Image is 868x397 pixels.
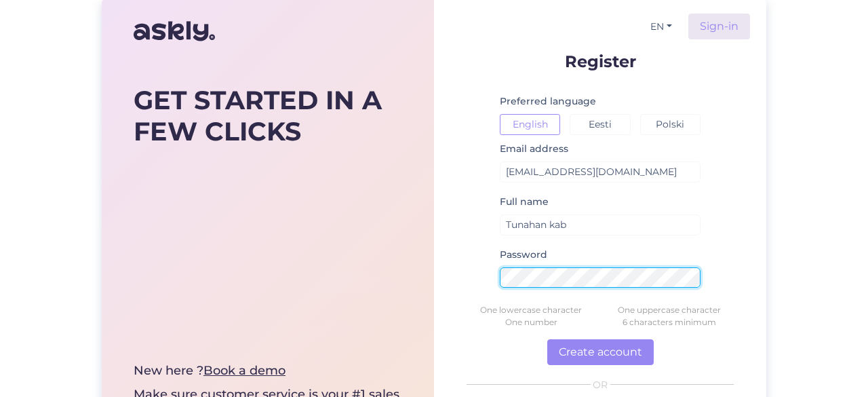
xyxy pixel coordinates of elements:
[467,53,734,70] p: Register
[547,339,654,365] button: Create account
[500,248,547,262] label: Password
[500,214,701,235] input: Full name
[500,195,549,209] label: Full name
[591,380,610,390] span: OR
[640,114,701,135] button: Polski
[600,316,738,328] div: 6 characters minimum
[500,94,596,109] label: Preferred language
[500,162,701,183] input: Enter email
[500,142,568,156] label: Email address
[134,15,215,48] img: Askly
[645,17,677,37] button: EN
[570,114,630,135] button: Eesti
[462,316,600,328] div: One number
[688,14,750,39] a: Sign-in
[600,304,738,316] div: One uppercase character
[134,364,402,378] div: New here ?
[203,363,285,378] a: Book a demo
[134,85,402,147] div: GET STARTED IN A FEW CLICKS
[500,114,560,135] button: English
[462,304,600,316] div: One lowercase character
